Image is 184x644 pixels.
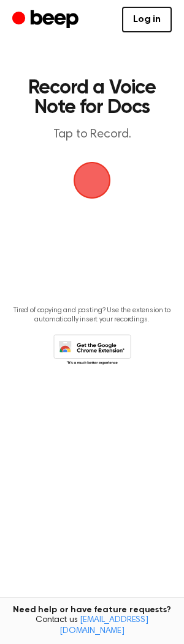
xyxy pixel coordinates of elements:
[74,162,110,199] img: Beep Logo
[7,615,177,637] span: Contact us
[12,8,82,32] a: Beep
[10,306,174,324] p: Tired of copying and pasting? Use the extension to automatically insert your recordings.
[122,7,172,32] a: Log in
[22,78,162,117] h1: Record a Voice Note for Docs
[59,616,148,635] a: [EMAIL_ADDRESS][DOMAIN_NAME]
[22,127,162,142] p: Tap to Record.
